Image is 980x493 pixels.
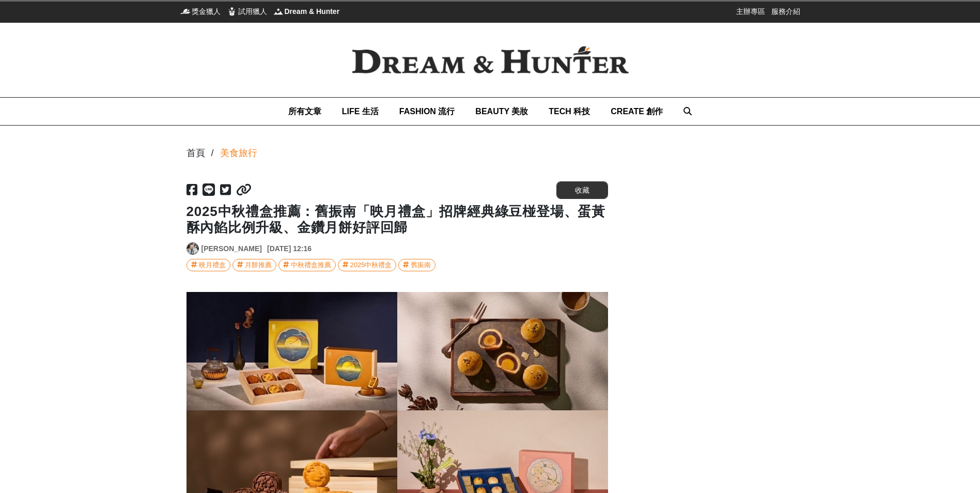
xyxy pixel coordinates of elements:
[192,6,221,17] span: 獎金獵人
[556,181,608,199] button: 收藏
[398,259,435,271] a: 舊振南
[186,204,608,236] h1: 2025中秋禮盒推薦：舊振南「映月禮盒」招牌經典綠豆椪登場、蛋黃酥內餡比例升級、金鑽月餅好評回歸
[399,98,455,125] a: FASHION 流行
[245,259,272,271] div: 月餅推薦
[288,107,321,116] span: 所有文章
[549,98,590,125] a: TECH 科技
[180,6,221,17] a: 獎金獵人獎金獵人
[350,259,392,271] div: 2025中秋禮盒
[186,242,199,255] a: Avatar
[338,259,397,271] a: 2025中秋禮盒
[549,107,590,116] span: TECH 科技
[227,6,267,17] a: 試用獵人試用獵人
[475,98,528,125] a: BEAUTY 美妝
[611,107,663,116] span: CREATE 創作
[475,107,528,116] span: BEAUTY 美妝
[285,6,340,17] span: Dream & Hunter
[288,98,321,125] a: 所有文章
[342,98,379,125] a: LIFE 生活
[342,107,379,116] span: LIFE 生活
[227,6,237,17] img: 試用獵人
[187,243,198,254] img: Avatar
[186,259,230,271] a: 映月禮盒
[411,259,431,271] div: 舊振南
[201,243,262,254] a: [PERSON_NAME]
[220,146,257,160] a: 美食旅行
[611,98,663,125] a: CREATE 創作
[273,6,284,17] img: Dream & Hunter
[399,107,455,116] span: FASHION 流行
[199,259,226,271] div: 映月禮盒
[232,259,276,271] a: 月餅推薦
[238,6,267,17] span: 試用獵人
[180,6,191,17] img: 獎金獵人
[736,6,765,17] a: 主辦專區
[771,6,800,17] a: 服務介紹
[186,146,205,160] div: 首頁
[278,259,336,271] a: 中秋禮盒推薦
[273,6,340,17] a: Dream & HunterDream & Hunter
[211,146,214,160] div: /
[267,243,312,254] div: [DATE] 12:16
[335,29,645,90] img: Dream & Hunter
[291,259,331,271] div: 中秋禮盒推薦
